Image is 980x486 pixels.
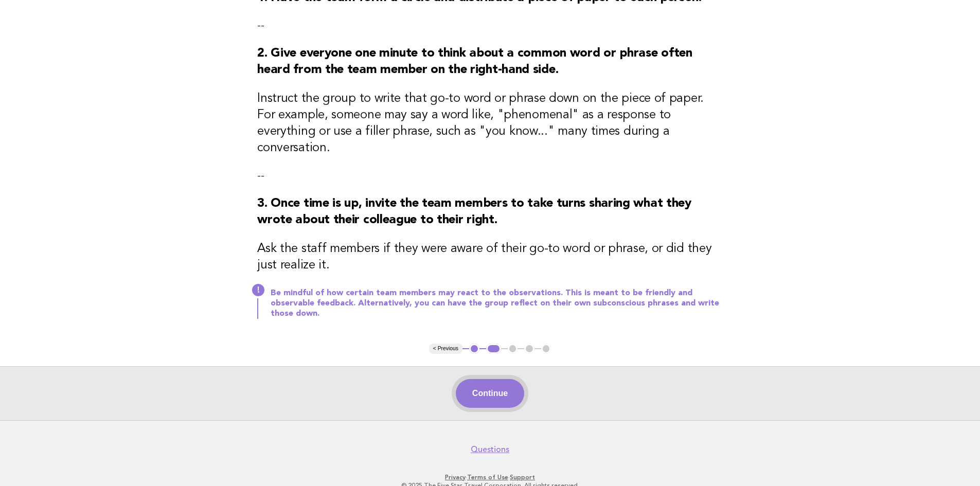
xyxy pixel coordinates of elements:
a: Terms of Use [467,474,508,481]
p: Be mindful of how certain team members may react to the observations. This is meant to be friendl... [271,288,723,319]
button: 1 [469,344,479,354]
a: Support [510,474,535,481]
a: Privacy [445,474,466,481]
strong: 2. Give everyone one minute to think about a common word or phrase often heard from the team memb... [257,47,692,76]
button: < Previous [429,344,462,354]
strong: 3. Once time is up, invite the team members to take turns sharing what they wrote about their col... [257,197,691,226]
button: Continue [456,379,524,408]
h3: Ask the staff members if they were aware of their go-to word or phrase, or did they just realize it. [257,241,723,274]
h3: Instruct the group to write that go-to word or phrase down on the piece of paper. For example, so... [257,91,723,156]
p: -- [257,169,723,183]
button: 2 [486,344,501,354]
p: -- [257,19,723,33]
p: · · [175,473,805,481]
a: Questions [471,444,509,455]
